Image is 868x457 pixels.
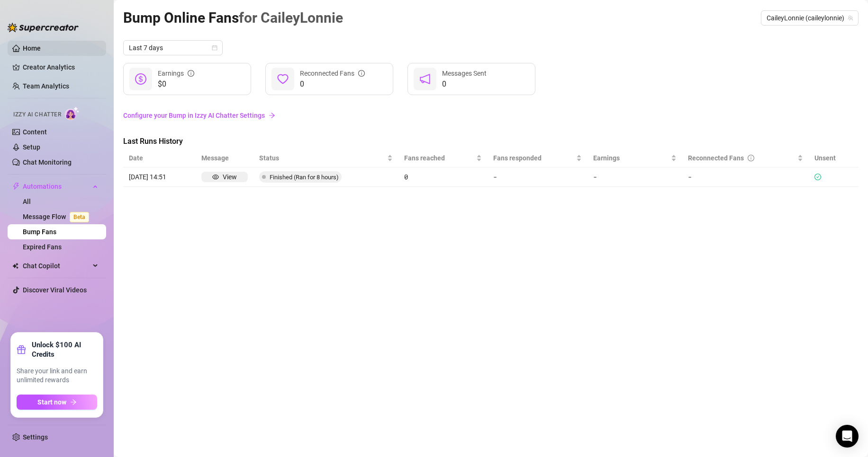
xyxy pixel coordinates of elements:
span: for CaileyLonnie [239,9,343,26]
th: Date [123,149,196,167]
span: Finished (Ran for 8 hours) [270,174,339,181]
article: [DATE] 14:51 [129,172,190,182]
a: Content [23,128,47,136]
span: Earnings [593,153,669,163]
span: arrow-right [70,399,77,405]
img: logo-BBDzfeDw.svg [8,23,79,32]
th: Fans reached [398,149,487,167]
th: Earnings [588,149,682,167]
article: - [493,172,582,182]
span: CaileyLonnie (caileylonnie) [767,11,853,25]
span: heart [277,73,289,85]
button: Start nowarrow-right [17,395,97,410]
span: Chat Copilot [23,258,90,273]
span: gift [17,345,26,354]
span: eye [212,174,219,180]
a: Discover Viral Videos [23,286,87,294]
span: arrow-right [269,112,275,119]
span: info-circle [188,70,194,77]
div: View [223,172,237,182]
span: dollar [135,73,146,85]
a: Message FlowBeta [23,213,93,220]
div: Reconnected Fans [688,153,796,163]
a: Team Analytics [23,82,69,90]
th: Message [196,149,253,167]
img: Chat Copilot [12,263,18,269]
a: Configure your Bump in Izzy AI Chatter Settingsarrow-right [123,106,859,124]
span: Automations [23,179,90,194]
span: team [848,15,853,21]
span: Status [259,153,385,163]
a: All [23,198,31,205]
article: Bump Online Fans [123,7,343,29]
span: Share your link and earn unlimited rewards [17,367,97,385]
div: Earnings [158,68,194,79]
span: Start now [37,398,66,406]
a: Expired Fans [23,243,62,251]
article: 0 [404,172,481,182]
span: Messages Sent [442,70,487,77]
a: Creator Analytics [23,60,99,75]
img: AI Chatter [65,106,80,120]
th: Status [253,149,398,167]
span: Fans reached [404,153,474,163]
th: Unsent [809,149,841,167]
span: notification [419,73,431,85]
span: 0 [442,79,487,90]
strong: Unlock $100 AI Credits [32,340,97,359]
a: Setup [23,143,40,151]
span: 0 [300,79,365,90]
span: Last Runs History [123,136,282,147]
span: Izzy AI Chatter [13,110,61,119]
span: Beta [70,212,89,222]
div: Open Intercom Messenger [836,425,859,448]
a: Settings [23,433,48,441]
span: thunderbolt [12,183,20,190]
span: info-circle [358,70,365,77]
div: Reconnected Fans [300,68,365,79]
span: $0 [158,79,194,90]
article: - [593,172,597,182]
th: Fans responded [488,149,588,167]
span: calendar [212,45,217,51]
a: Home [23,44,41,52]
span: Last 7 days [129,41,217,55]
a: Configure your Bump in Izzy AI Chatter Settings [123,110,859,121]
a: Bump Fans [23,228,56,236]
article: - [688,172,804,182]
span: Fans responded [493,153,574,163]
span: info-circle [748,155,754,161]
a: Chat Monitoring [23,158,72,166]
span: check-circle [814,174,821,180]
